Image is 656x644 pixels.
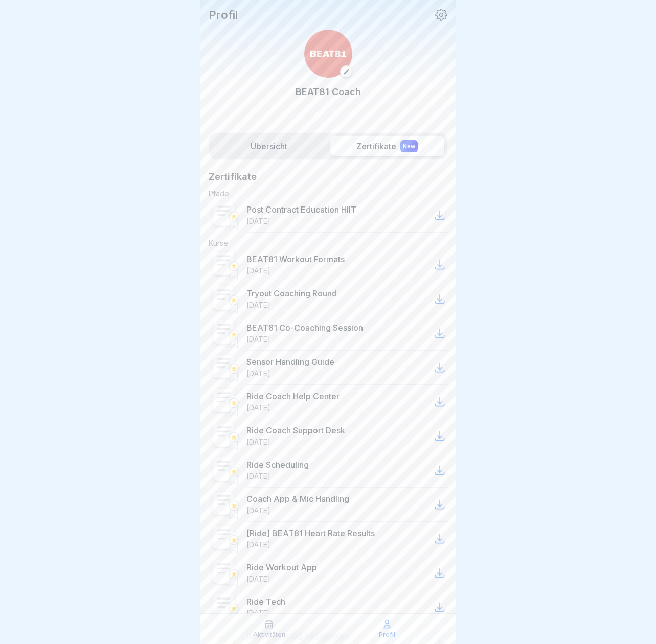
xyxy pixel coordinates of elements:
[246,574,270,584] p: [DATE]
[246,217,270,226] p: [DATE]
[246,403,270,412] p: [DATE]
[400,140,418,152] div: New
[246,288,337,298] p: Tryout Coaching Round
[246,335,270,344] p: [DATE]
[209,171,257,183] p: Zertifikate
[246,562,317,572] p: Ride Workout App
[246,301,270,310] p: [DATE]
[330,136,444,156] label: Zertifikate
[246,472,270,481] p: [DATE]
[209,189,448,198] p: Pfade
[246,391,340,401] p: Ride Coach Help Center
[209,239,448,248] p: Kurse
[246,254,345,264] p: BEAT81 Workout Formats
[246,540,270,549] p: [DATE]
[246,494,349,504] p: Coach App & Mic Handling
[246,596,285,607] p: Ride Tech
[246,323,363,333] p: BEAT81 Co-Coaching Session
[253,631,285,638] p: Aktivitäten
[246,204,356,215] p: Post Contract Education HIIT
[246,425,345,435] p: Ride Coach Support Desk
[246,528,375,538] p: [Ride] BEAT81 Heart Rate Results
[246,438,270,447] p: [DATE]
[246,369,270,378] p: [DATE]
[246,609,270,618] p: [DATE]
[296,85,361,99] p: BEAT81 Coach
[246,357,334,367] p: Sensor Handling Guide
[246,459,309,470] p: Ride Scheduling
[246,506,270,515] p: [DATE]
[212,136,326,156] label: Übersicht
[209,8,238,21] p: Profil
[246,266,270,275] p: [DATE]
[304,30,352,78] img: hrdyj4tscali0st5u12judfl.png
[379,631,395,638] p: Profil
